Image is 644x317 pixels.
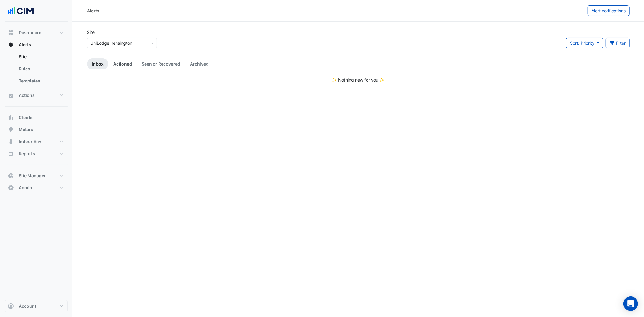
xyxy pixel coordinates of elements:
[108,58,137,69] a: Actioned
[137,58,185,69] a: Seen or Recovered
[87,77,630,83] div: ✨ Nothing new for you ✨
[19,151,35,157] span: Reports
[8,185,14,191] app-icon: Admin
[7,5,34,17] img: Company Logo
[14,51,68,63] a: Site
[8,126,14,133] app-icon: Meters
[19,114,33,120] span: Charts
[14,75,68,87] a: Templates
[5,89,68,101] button: Actions
[5,39,68,51] button: Alerts
[5,148,68,160] button: Reports
[623,296,638,311] div: Open Intercom Messenger
[5,27,68,39] button: Dashboard
[588,5,630,16] button: Alert notifications
[8,173,14,179] app-icon: Site Manager
[19,42,31,48] span: Alerts
[8,92,14,98] app-icon: Actions
[8,139,14,145] app-icon: Indoor Env
[5,182,68,194] button: Admin
[185,58,213,69] a: Archived
[87,58,108,69] a: Inbox
[566,38,603,48] button: Sort: Priority
[5,123,68,136] button: Meters
[5,111,68,123] button: Charts
[19,173,46,179] span: Site Manager
[87,8,99,14] div: Alerts
[87,29,95,35] label: Site
[8,30,14,36] app-icon: Dashboard
[19,185,32,191] span: Admin
[8,114,14,120] app-icon: Charts
[5,136,68,148] button: Indoor Env
[606,38,630,48] button: Filter
[591,8,626,13] span: Alert notifications
[19,139,41,145] span: Indoor Env
[19,30,42,36] span: Dashboard
[19,303,36,309] span: Account
[5,51,68,89] div: Alerts
[8,42,14,48] app-icon: Alerts
[5,170,68,182] button: Site Manager
[14,63,68,75] a: Rules
[19,92,35,98] span: Actions
[8,151,14,157] app-icon: Reports
[19,126,33,133] span: Meters
[5,300,68,312] button: Account
[570,40,594,46] span: Sort: Priority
